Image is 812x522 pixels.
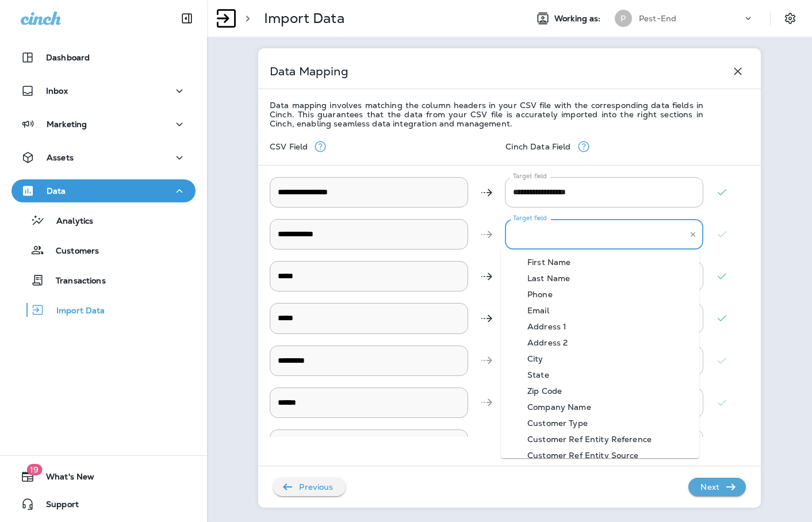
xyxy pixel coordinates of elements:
div: Email [510,306,566,315]
p: Import Data [264,10,344,27]
div: City [510,354,561,363]
div: Zip Code [510,386,579,396]
div: Address 2 [510,338,585,347]
label: Target field [513,172,547,181]
button: Assets [12,146,196,169]
div: Customer Ref Entity Source [510,451,656,460]
div: Company Name [510,402,608,412]
p: Data [47,186,66,195]
button: Customers [12,238,196,262]
p: Import Data [45,306,105,317]
p: Inbox [46,86,68,95]
div: Customer Type [510,419,605,428]
button: Clear [687,228,699,241]
button: Support [12,493,196,516]
button: Data [12,179,196,202]
p: Data Mapping [270,67,348,76]
button: Settings [780,8,800,29]
label: Target field [513,214,547,222]
div: Customer Ref Entity Reference [510,435,669,444]
span: Working as: [554,14,603,24]
p: Customers [44,246,99,257]
button: Analytics [12,208,196,232]
p: > [240,10,250,27]
p: Previous [294,478,338,496]
div: Last Name [510,274,587,283]
p: Marketing [47,120,87,129]
p: Pest-End [639,14,676,23]
span: What's New [35,472,94,486]
button: Next [688,478,746,496]
p: Dashboard [46,53,90,62]
div: State [510,370,566,379]
span: Support [35,500,79,513]
button: Previous [273,478,346,496]
span: 19 [26,464,42,475]
button: 19What's New [12,465,196,488]
button: Inbox [12,79,196,102]
button: Import Data [12,298,196,322]
button: Collapse Sidebar [171,7,203,30]
button: Dashboard [12,46,196,69]
div: Address 1 [510,322,584,331]
p: Transactions [44,276,106,287]
div: P [615,10,632,27]
p: Assets [47,153,74,162]
p: Cinch Data Field [505,142,576,151]
p: Analytics [45,216,93,227]
button: Marketing [12,113,196,136]
p: Data mapping involves matching the column headers in your CSV file with the corresponding data fi... [270,101,703,128]
div: First Name [510,258,588,267]
button: Transactions [12,268,196,292]
p: CSV Field [270,142,313,151]
div: Phone [510,290,570,299]
p: Next [696,478,724,496]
